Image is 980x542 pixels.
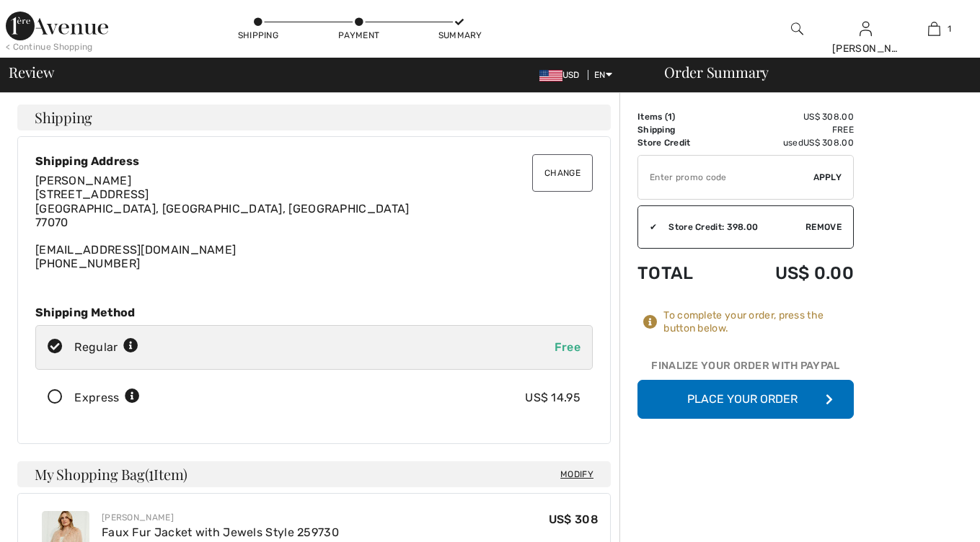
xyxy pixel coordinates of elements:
img: 1ère Avenue [6,12,108,40]
span: EN [594,70,612,80]
span: US$ 308 [549,512,599,526]
span: 1 [149,463,154,482]
span: US$ 308.00 [803,138,854,148]
div: Regular [74,339,138,356]
span: [PERSON_NAME] [35,174,131,187]
span: ( Item) [145,464,187,484]
a: 1 [901,20,968,37]
div: Shipping [237,29,280,42]
span: Modify [560,467,593,481]
td: Shipping [637,123,727,136]
div: Shipping Method [35,306,593,319]
td: US$ 0.00 [727,249,854,298]
span: Apply [813,171,842,184]
span: 1 [668,112,672,122]
span: USD [539,70,586,80]
div: Payment [337,29,381,42]
div: < Continue Shopping [6,40,93,53]
span: Remove [805,221,842,234]
img: US Dollar [539,70,562,81]
div: Summary [438,29,482,42]
div: [PERSON_NAME] [102,511,339,524]
span: [STREET_ADDRESS] [GEOGRAPHIC_DATA], [GEOGRAPHIC_DATA], [GEOGRAPHIC_DATA] 77070 [35,187,410,228]
img: search the website [791,20,803,37]
img: My Bag [928,20,940,37]
td: Store Credit [637,136,727,149]
div: Shipping Address [35,154,593,168]
div: [EMAIL_ADDRESS][DOMAIN_NAME] [PHONE_NUMBER] [35,174,593,270]
div: [PERSON_NAME] [832,41,899,56]
div: Finalize Your Order with PayPal [637,358,854,380]
td: Items ( ) [637,110,727,123]
div: Store Credit: 398.00 [657,221,805,234]
td: used [727,136,854,149]
button: Change [532,154,593,192]
div: Order Summary [647,65,971,79]
td: Total [637,249,727,298]
div: ✔ [638,221,657,234]
span: Free [555,340,581,354]
img: My Info [860,20,872,37]
a: Faux Fur Jacket with Jewels Style 259730 [102,525,339,539]
div: Express [74,389,140,406]
button: Place Your Order [637,380,854,419]
td: Free [727,123,854,136]
h4: My Shopping Bag [17,461,611,487]
a: Sign In [860,22,872,35]
input: Promo code [638,156,813,199]
span: Shipping [35,110,92,125]
div: US$ 14.95 [525,389,581,406]
span: Review [9,65,54,79]
div: To complete your order, press the button below. [663,309,854,335]
td: US$ 308.00 [727,110,854,123]
span: 1 [948,22,951,35]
